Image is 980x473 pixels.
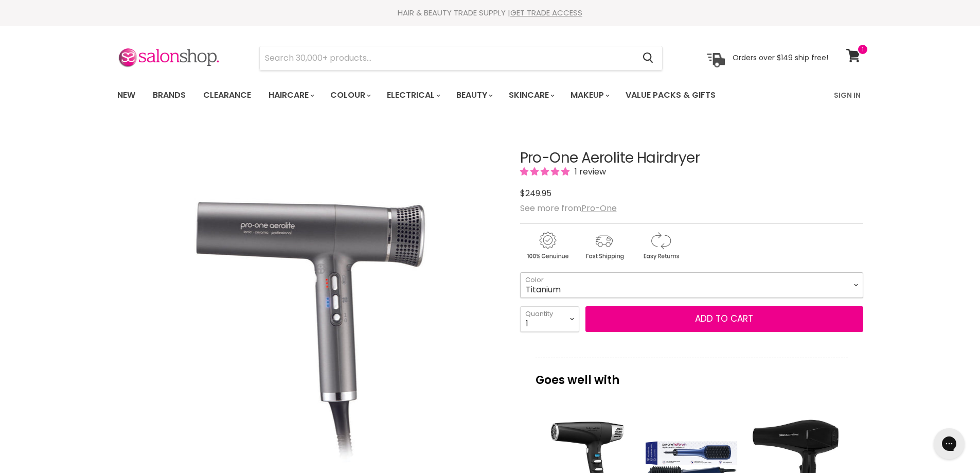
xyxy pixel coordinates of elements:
[635,46,662,70] button: Search
[259,46,663,71] form: Product
[110,84,143,106] a: New
[520,202,617,214] span: See more from
[520,187,551,199] span: $249.95
[323,84,377,106] a: Colour
[733,53,828,62] p: Orders over $149 ship free!
[618,84,723,106] a: Value Packs & Gifts
[195,84,259,106] a: Clearance
[695,312,753,325] span: Add to cart
[510,7,582,18] a: GET TRADE ACCESS
[536,358,848,392] p: Goes well with
[572,166,606,178] span: 1 review
[520,230,575,261] img: genuine.gif
[520,306,579,332] select: Quantity
[104,80,876,110] nav: Main
[501,84,561,106] a: Skincare
[145,84,193,106] a: Brands
[379,84,447,106] a: Electrical
[581,202,617,214] a: Pro-One
[449,84,499,106] a: Beauty
[110,80,776,110] ul: Main menu
[261,84,320,106] a: Haircare
[828,84,867,106] a: Sign In
[104,8,876,18] div: HAIR & BEAUTY TRADE SUPPLY |
[520,166,572,178] span: 5.00 stars
[585,306,863,332] button: Add to cart
[577,230,631,261] img: shipping.gif
[563,84,616,106] a: Makeup
[633,230,688,261] img: returns.gif
[520,150,863,166] h1: Pro-One Aerolite Hairdryer
[260,46,635,70] input: Search
[929,425,970,463] iframe: Gorgias live chat messenger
